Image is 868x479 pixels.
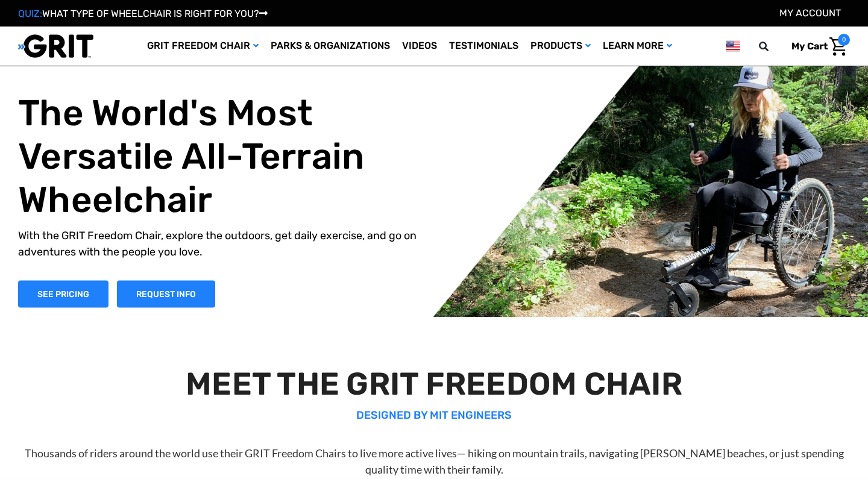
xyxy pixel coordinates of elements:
img: GRIT All-Terrain Wheelchair and Mobility Equipment [18,34,93,58]
p: With the GRIT Freedom Chair, explore the outdoors, get daily exercise, and go on adventures with ... [18,227,443,260]
a: Testimonials [443,27,524,66]
span: 0 [838,34,850,46]
span: QUIZ: [18,8,42,19]
a: GRIT Freedom Chair [141,27,265,66]
a: Shop Now [18,280,108,307]
a: Learn More [597,27,678,66]
h1: The World's Most Versatile All-Terrain Wheelchair [18,91,443,221]
p: DESIGNED BY MIT ENGINEERS [22,407,846,424]
span: My Cart [791,40,828,52]
a: Products [524,27,597,66]
a: Videos [396,27,443,66]
input: Search [764,34,782,59]
a: Slide number 1, Request Information [117,280,215,307]
a: Cart with 0 items [782,34,850,59]
h2: MEET THE GRIT FREEDOM CHAIR [22,365,846,402]
a: Account [779,7,841,19]
a: QUIZ:WHAT TYPE OF WHEELCHAIR IS RIGHT FOR YOU? [18,8,268,19]
img: Cart [829,37,847,56]
p: Thousands of riders around the world use their GRIT Freedom Chairs to live more active lives— hik... [22,445,846,478]
img: us.png [726,39,740,54]
a: Parks & Organizations [265,27,396,66]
